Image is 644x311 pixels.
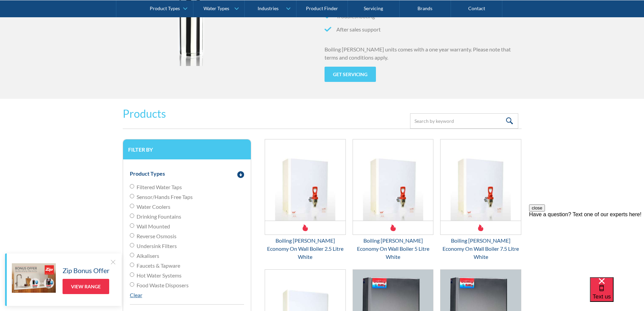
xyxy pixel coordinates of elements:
iframe: podium webchat widget bubble [590,277,644,311]
div: Boiling [PERSON_NAME] Economy On Wall Boiler 5 Litre White [353,237,434,261]
a: Get servicing [325,67,376,82]
a: View Range [63,279,109,294]
input: Undersink Filters [130,243,134,247]
span: Food Waste Disposers [137,281,189,289]
input: Drinking Fountains [130,214,134,218]
img: Boiling Billy Economy On Wall Boiler 5 Litre White [353,139,433,221]
img: Boiling Billy Economy On Wall Boiler 7.5 Litre White [440,139,521,221]
div: Boiling [PERSON_NAME] Economy On Wall Boiler 7.5 Litre White [440,237,521,261]
span: Reverse Osmosis [137,232,176,240]
p: Boiling [PERSON_NAME] units comes with a one year warranty. Please note that terms and conditions... [325,45,521,62]
div: Product Types [150,5,180,11]
h3: Filter by [128,146,246,153]
input: Hot Water Systems [130,272,134,277]
img: Zip Bonus Offer [12,263,56,293]
span: Filtered Water Taps [137,183,182,191]
input: Sensor/Hands Free Taps [130,194,134,198]
a: Boiling Billy Economy On Wall Boiler 7.5 Litre WhiteBoiling [PERSON_NAME] Economy On Wall Boiler ... [440,139,521,261]
a: Boiling Billy Economy On Wall Boiler 5 Litre WhiteBoiling [PERSON_NAME] Economy On Wall Boiler 5 ... [353,139,434,261]
span: Wall Mounted [137,222,170,230]
div: Product Types [130,170,165,178]
div: Industries [258,5,279,11]
span: Hot Water Systems [137,271,182,280]
span: Water Coolers [137,203,170,211]
img: Boiling Billy Economy On Wall Boiler 2.5 Litre White [265,139,345,221]
span: Faucets & Tapware [137,262,180,270]
iframe: podium webchat widget prompt [529,204,644,286]
a: Boiling Billy Economy On Wall Boiler 2.5 Litre WhiteBoiling [PERSON_NAME] Economy On Wall Boiler ... [265,139,346,261]
a: Clear [130,292,142,298]
input: Food Waste Disposers [130,282,134,287]
h5: Zip Bonus Offer [63,265,110,275]
input: Water Coolers [130,204,134,208]
span: Drinking Fountains [137,213,181,221]
div: Water Types [204,5,229,11]
input: Reverse Osmosis [130,233,134,238]
div: Boiling [PERSON_NAME] Economy On Wall Boiler 2.5 Litre White [265,237,346,261]
input: Filtered Water Taps [130,184,134,188]
li: After sales support [325,25,521,34]
input: Alkalisers [130,253,134,257]
span: Sensor/Hands Free Taps [137,193,193,201]
span: Alkalisers [137,252,159,260]
input: Faucets & Tapware [130,263,134,267]
input: Wall Mounted [130,223,134,228]
span: Undersink Filters [137,242,177,250]
h2: Products [123,106,166,122]
input: Search by keyword [410,113,518,129]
